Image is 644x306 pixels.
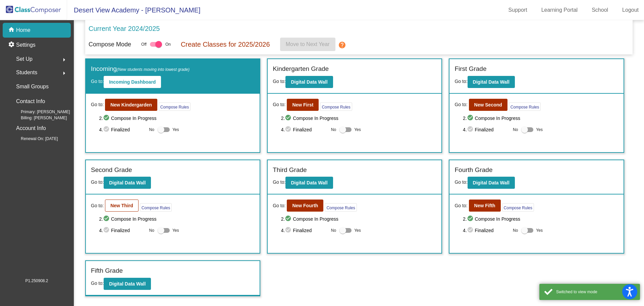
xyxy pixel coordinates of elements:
span: Billing: [PERSON_NAME] [10,115,67,121]
span: Go to: [273,202,285,209]
button: New Fifth [469,200,501,212]
span: Move to Next Year [286,41,330,47]
button: Compose Rules [325,203,357,212]
span: Yes [172,126,179,134]
span: 4. Finalized [463,226,509,234]
span: No [513,227,518,233]
mat-icon: check_circle [285,226,293,234]
mat-icon: check_circle [103,126,111,134]
span: 4. Finalized [281,226,328,234]
b: New First [292,102,313,107]
span: Go to: [91,101,104,108]
span: Go to: [273,179,285,185]
b: Digital Data Wall [473,79,509,85]
span: Yes [354,226,361,234]
label: Fourth Grade [454,165,492,175]
span: Go to: [273,101,285,108]
a: Learning Portal [536,5,583,15]
p: Small Groups [16,82,49,91]
button: Digital Data Wall [285,177,333,189]
button: Compose Rules [320,102,352,111]
button: New Third [105,200,139,212]
button: Digital Data Wall [468,76,515,88]
mat-icon: check_circle [285,215,293,223]
span: Go to: [454,179,467,185]
label: Incoming [91,64,190,74]
button: New Fourth [287,200,323,212]
span: 4. Finalized [99,226,146,234]
span: Go to: [91,179,104,185]
span: No [513,127,518,133]
p: Home [16,26,31,34]
mat-icon: home [8,26,16,34]
span: No [149,227,154,233]
mat-icon: arrow_right [60,56,68,64]
button: Compose Rules [502,203,534,212]
span: No [331,127,336,133]
span: Go to: [91,280,104,286]
span: No [331,227,336,233]
a: Logout [617,5,644,15]
mat-icon: check_circle [285,126,293,134]
span: Go to: [454,79,467,84]
span: Yes [536,126,543,134]
button: Digital Data Wall [468,177,515,189]
b: Digital Data Wall [109,180,146,185]
b: New Second [474,102,502,107]
span: Yes [172,226,179,234]
b: New Third [110,203,133,208]
b: Digital Data Wall [473,180,509,185]
p: Create Classes for 2025/2026 [181,39,270,49]
span: (New students moving into lowest grade) [117,67,190,72]
mat-icon: check_circle [467,126,475,134]
span: 4. Finalized [463,126,509,134]
button: Digital Data Wall [285,76,333,88]
span: 2. Compose In Progress [99,215,255,223]
span: Renewal On: [DATE] [10,136,58,142]
button: New Kindergarden [105,99,157,111]
a: Support [503,5,533,15]
span: Yes [354,126,361,134]
b: Digital Data Wall [291,79,327,85]
span: Set Up [16,54,33,64]
p: Account Info [16,124,46,133]
p: Settings [16,41,36,49]
button: Incoming Dashboard [104,76,161,88]
span: Desert View Academy - [PERSON_NAME] [67,5,201,15]
span: Primary: [PERSON_NAME] [10,109,70,115]
b: New Fourth [292,203,318,208]
p: Contact Info [16,97,45,106]
label: Kindergarten Grade [273,64,329,74]
mat-icon: check_circle [467,215,475,223]
p: Current Year 2024/2025 [89,24,160,34]
span: Off [141,41,147,47]
mat-icon: help [338,41,346,49]
p: Compose Mode [89,40,131,49]
span: 2. Compose In Progress [99,114,255,122]
span: Yes [536,226,543,234]
b: New Kindergarden [110,102,152,107]
mat-icon: settings [8,41,16,49]
span: Go to: [454,101,467,108]
b: Digital Data Wall [109,281,146,287]
label: Second Grade [91,165,132,175]
a: School [586,5,613,15]
button: Compose Rules [140,203,172,212]
span: 4. Finalized [99,126,146,134]
span: 2. Compose In Progress [281,114,437,122]
span: On [165,41,171,47]
mat-icon: check_circle [103,114,111,122]
span: Go to: [91,202,104,209]
span: No [149,127,154,133]
span: 2. Compose In Progress [281,215,437,223]
mat-icon: check_circle [103,226,111,234]
div: Switched to view mode [556,289,635,295]
mat-icon: check_circle [103,215,111,223]
b: New Fifth [474,203,495,208]
label: First Grade [454,64,486,74]
mat-icon: arrow_right [60,69,68,77]
span: 2. Compose In Progress [463,215,619,223]
span: 4. Finalized [281,126,328,134]
button: Compose Rules [509,102,541,111]
label: Fifth Grade [91,266,123,276]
